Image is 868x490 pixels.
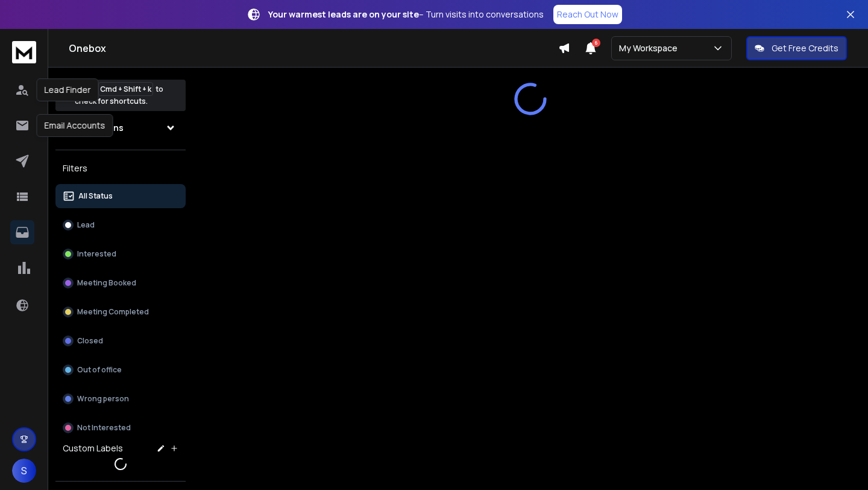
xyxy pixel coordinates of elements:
[75,83,163,107] p: Press to check for shortcuts.
[12,41,36,63] img: logo
[77,220,95,230] p: Lead
[78,191,113,201] p: All Status
[55,213,186,237] button: Lead
[592,39,600,47] span: 6
[268,8,419,20] strong: Your warmest leads are on your site
[63,442,123,454] h3: Custom Labels
[98,82,153,96] span: Cmd + Shift + k
[55,116,186,140] button: All Campaigns
[37,114,113,137] div: Email Accounts
[55,416,186,440] button: Not Interested
[77,394,129,404] p: Wrong person
[37,78,99,101] div: Lead Finder
[55,271,186,295] button: Meeting Booked
[69,41,558,56] h1: Onebox
[77,423,131,433] p: Not Interested
[557,8,618,21] p: Reach Out Now
[553,5,622,24] a: Reach Out Now
[12,459,36,483] button: S
[619,42,682,54] p: My Workspace
[55,300,186,324] button: Meeting Completed
[55,387,186,411] button: Wrong person
[55,242,186,266] button: Interested
[268,8,544,21] p: – Turn visits into conversations
[77,278,136,288] p: Meeting Booked
[55,184,186,208] button: All Status
[55,160,186,177] h3: Filters
[772,42,838,54] p: Get Free Credits
[77,307,149,317] p: Meeting Completed
[746,36,847,60] button: Get Free Credits
[77,249,116,259] p: Interested
[77,365,122,375] p: Out of office
[55,329,186,353] button: Closed
[55,358,186,382] button: Out of office
[77,336,103,346] p: Closed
